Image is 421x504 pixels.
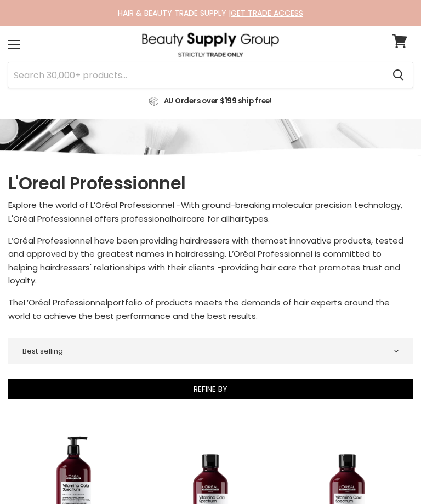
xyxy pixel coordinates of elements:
div: most innovative products [8,234,413,288]
button: Refine By [8,379,413,399]
span: With ground-breaking molecular precision technology, L'Oréal Professionnel offers professional [8,199,402,224]
p: Explore the world of L’Oréal Professionnel - hair hair [8,199,413,225]
span: L’Oréal Professionnel have been providing hairdressers with the [8,235,265,246]
h1: L'Oreal Professionnel [8,172,413,195]
span: types. [244,213,270,224]
iframe: Gorgias live chat messenger [366,453,410,493]
span: L’Oréal Professionnel is committed to helping hairdressers' relationships with their clients -pro... [8,248,400,286]
button: Search [384,62,413,88]
span: care for all [186,213,230,224]
a: GET TRADE ACCESS [231,8,303,19]
p: The portfolio of products meets the demands of hair experts around the world to achieve the best ... [8,296,413,323]
form: Product [8,62,413,88]
span: L’Oréal Professionnel [24,297,107,308]
input: Search [8,62,384,88]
